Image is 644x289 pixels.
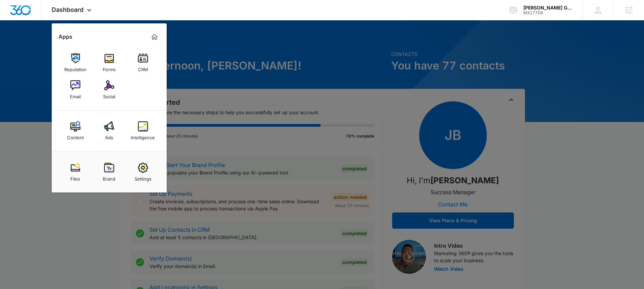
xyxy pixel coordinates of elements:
[52,6,84,13] span: Dashboard
[63,77,88,103] a: Email
[103,173,115,182] div: Brand
[149,32,160,42] a: Marketing 360® Dashboard
[63,50,88,76] a: Reputation
[523,5,573,11] div: account name
[70,90,81,99] div: Email
[63,159,88,185] a: Files
[96,118,122,144] a: Ads
[130,159,156,185] a: Settings
[96,50,122,76] a: Forms
[131,131,155,140] div: Intelligence
[64,63,87,72] div: Reputation
[138,63,148,72] div: CRM
[67,131,84,140] div: Content
[70,173,80,182] div: Files
[523,11,573,15] div: account id
[105,131,113,140] div: Ads
[96,77,122,103] a: Social
[135,173,151,182] div: Settings
[63,118,88,144] a: Content
[103,90,115,99] div: Social
[130,50,156,76] a: CRM
[96,159,122,185] a: Brand
[58,34,72,40] h2: Apps
[103,63,116,72] div: Forms
[130,118,156,144] a: Intelligence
